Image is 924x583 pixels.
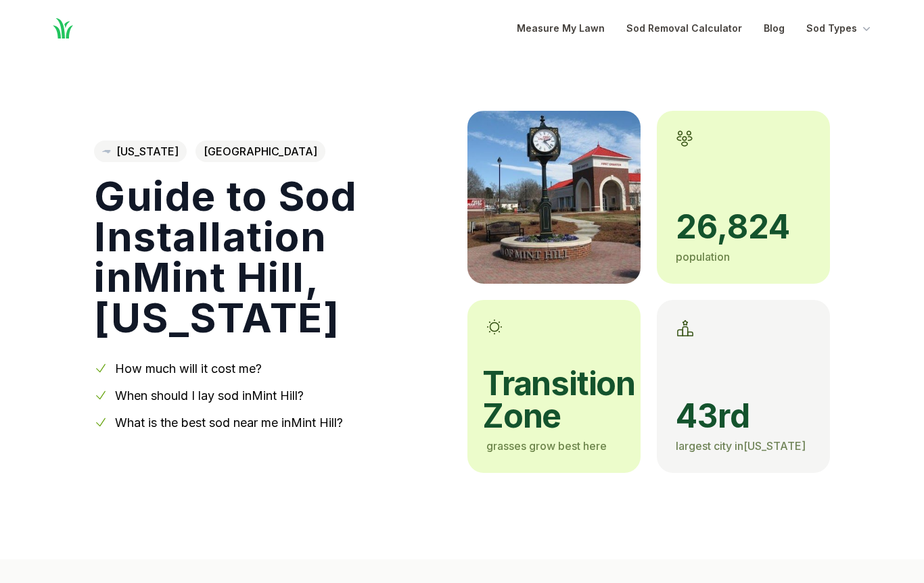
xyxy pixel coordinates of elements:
[676,211,811,243] span: 26,824
[676,250,730,263] span: population
[102,150,111,153] img: North Carolina state outline
[676,400,811,432] span: 43rd
[94,176,446,338] h1: Guide to Sod Installation in Mint Hill , [US_STATE]
[467,111,641,284] img: A picture of Mint Hill
[115,415,343,430] a: What is the best sod near me inMint Hill?
[195,141,325,162] span: [GEOGRAPHIC_DATA]
[517,20,605,36] a: Measure My Lawn
[486,439,607,453] span: grasses grow best here
[676,439,806,453] span: largest city in [US_STATE]
[115,361,262,376] a: How much will it cost me?
[94,141,187,162] a: [US_STATE]
[626,20,742,36] a: Sod Removal Calculator
[764,20,785,36] a: Blog
[115,388,304,403] a: When should I lay sod inMint Hill?
[482,367,622,432] span: transition zone
[806,20,873,36] button: Sod Types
